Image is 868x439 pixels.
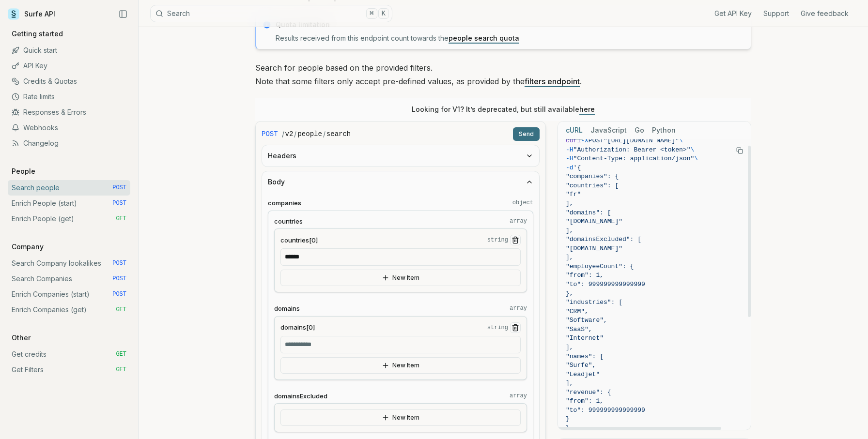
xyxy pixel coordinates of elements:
button: Headers [262,145,539,167]
span: POST [112,275,126,283]
p: Other [8,333,34,343]
code: string [487,324,508,332]
span: "[DOMAIN_NAME]" [566,245,622,252]
a: here [579,105,595,113]
a: Responses & Errors [8,105,130,120]
span: ], [566,227,573,234]
span: POST [112,199,126,207]
a: Get Filters GET [8,362,130,378]
span: GET [116,366,126,374]
button: New Item [280,357,521,374]
span: "Content-Type: application/json" [573,155,695,162]
span: "employeeCount": { [566,263,634,270]
a: API Key [8,58,130,74]
button: Copy Text [732,143,747,158]
span: "SaaS", [566,326,592,333]
a: Enrich People (start) POST [8,196,130,211]
p: People [8,167,39,176]
span: '{ [573,164,581,171]
span: ], [566,200,573,207]
a: Search Company lookalikes POST [8,256,130,271]
span: \ [694,155,698,162]
a: Rate limits [8,89,130,105]
span: -d [566,164,573,171]
button: Collapse Sidebar [116,7,130,21]
code: people [297,129,322,139]
span: companies [268,198,301,208]
span: countries [274,217,303,226]
a: Search people POST [8,180,130,196]
span: countries[0] [280,236,318,245]
button: New Item [280,270,521,286]
span: }, [566,424,573,432]
button: Python [652,121,676,139]
span: "fr" [566,191,581,198]
button: Body [262,171,539,193]
a: Get credits GET [8,347,130,362]
span: curl [566,137,581,144]
span: "to": 999999999999999 [566,407,645,414]
span: "Leadjet" [566,371,600,378]
span: "revenue": { [566,389,611,396]
a: Quick start [8,43,130,58]
span: "to": 999999999999999 [566,281,645,288]
span: ], [566,344,573,351]
button: Send [513,127,540,141]
span: / [282,129,284,139]
a: Enrich Companies (start) POST [8,287,130,302]
span: domainsExcluded [274,392,327,401]
button: cURL [566,121,583,139]
p: Getting started [8,29,67,39]
a: Surfe API [8,7,55,21]
span: -X [581,137,589,144]
span: -H [566,155,573,162]
a: people search quota [449,34,519,42]
span: / [294,129,296,139]
span: POST [112,290,126,298]
kbd: K [378,8,389,19]
span: domains [274,304,300,313]
button: Go [635,121,644,139]
span: POST [112,184,126,192]
button: New Item [280,409,521,426]
code: array [510,392,527,400]
span: ], [566,379,573,387]
button: JavaScript [590,121,627,139]
span: \ [679,137,683,144]
span: "domains": [ [566,209,611,216]
span: "Authorization: Bearer <token>" [573,146,691,153]
span: "Internet" [566,334,604,342]
a: filters endpoint [525,76,580,86]
span: "names": [ [566,353,604,360]
span: "[DOMAIN_NAME]" [566,218,622,225]
span: POST [589,137,604,144]
a: Support [763,9,789,18]
span: "CRM", [566,308,589,315]
p: Company [8,242,47,252]
span: } [566,415,570,423]
a: Changelog [8,136,130,151]
kbd: ⌘ [366,8,377,19]
span: POST [112,259,126,267]
a: Webhooks [8,120,130,136]
code: array [510,304,527,312]
code: array [510,217,527,225]
span: "Surfe", [566,362,596,369]
span: POST [262,129,278,139]
span: GET [116,215,126,223]
span: "Software", [566,317,607,324]
a: Get API Key [714,9,752,18]
span: "domainsExcluded": [ [566,236,641,243]
span: "[URL][DOMAIN_NAME]" [604,137,679,144]
span: "countries": [ [566,182,619,189]
span: GET [116,350,126,358]
button: Remove Item [510,235,521,245]
span: / [323,129,325,139]
code: string [487,236,508,244]
p: Looking for V1? It’s deprecated, but still available [412,105,595,114]
a: Give feedback [801,9,849,18]
code: search [326,129,351,139]
a: Enrich People (get) GET [8,211,130,227]
span: domains[0] [280,323,315,332]
span: -H [566,146,573,153]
